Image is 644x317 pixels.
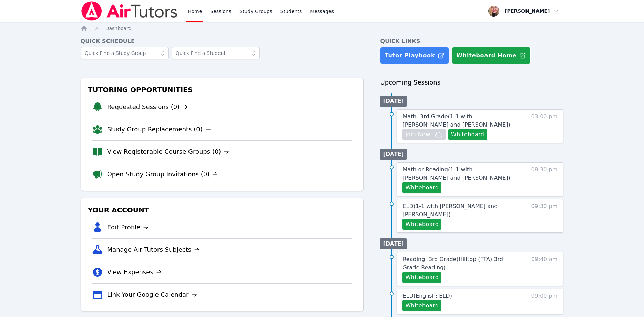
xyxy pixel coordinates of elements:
[402,256,503,271] span: Reading: 3rd Grade ( Hilltop (FTA) 3rd Grade Reading )
[402,255,519,272] a: Reading: 3rd Grade(Hilltop (FTA) 3rd Grade Reading)
[531,166,558,193] span: 08:30 pm
[452,47,531,64] button: Whiteboard Home
[81,1,178,21] img: Air Tutors
[402,219,441,230] button: Whiteboard
[531,112,558,140] span: 03:00 pm
[86,83,358,96] h3: Tutoring Opportunities
[402,113,510,128] span: Math: 3rd Grade ( 1-1 with [PERSON_NAME] and [PERSON_NAME] )
[105,25,132,32] a: Dashboard
[107,125,211,134] a: Study Group Replacements (0)
[81,25,564,32] nav: Breadcrumb
[380,149,407,160] li: [DATE]
[81,47,169,59] input: Quick Find a Study Group
[310,8,334,15] span: Messages
[531,292,558,311] span: 09:00 pm
[402,129,445,140] button: Join Now
[402,203,498,218] span: ELD ( 1-1 with [PERSON_NAME] and [PERSON_NAME] )
[107,290,197,299] a: Link Your Google Calendar
[405,130,430,139] span: Join Now
[402,272,441,283] button: Whiteboard
[531,255,558,283] span: 09:40 am
[105,26,132,31] span: Dashboard
[107,245,200,255] a: Manage Air Tutors Subjects
[402,182,441,193] button: Whiteboard
[380,37,563,46] h4: Quick Links
[172,47,260,59] input: Quick Find a Student
[402,300,441,311] button: Whiteboard
[448,129,487,140] button: Whiteboard
[107,147,229,157] a: View Registerable Course Groups (0)
[402,292,452,300] a: ELD(English: ELD)
[107,222,149,232] a: Edit Profile
[380,238,407,249] li: [DATE]
[402,293,452,299] span: ELD ( English: ELD )
[402,202,519,219] a: ELD(1-1 with [PERSON_NAME] and [PERSON_NAME])
[402,166,510,181] span: Math or Reading ( 1-1 with [PERSON_NAME] and [PERSON_NAME] )
[380,96,407,107] li: [DATE]
[531,202,558,230] span: 09:30 pm
[107,169,218,179] a: Open Study Group Invitations (0)
[402,112,519,129] a: Math: 3rd Grade(1-1 with [PERSON_NAME] and [PERSON_NAME])
[402,166,519,182] a: Math or Reading(1-1 with [PERSON_NAME] and [PERSON_NAME])
[107,267,162,277] a: View Expenses
[107,102,188,112] a: Requested Sessions (0)
[81,37,364,46] h4: Quick Schedule
[380,78,563,87] h3: Upcoming Sessions
[86,204,358,216] h3: Your Account
[380,47,449,64] a: Tutor Playbook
